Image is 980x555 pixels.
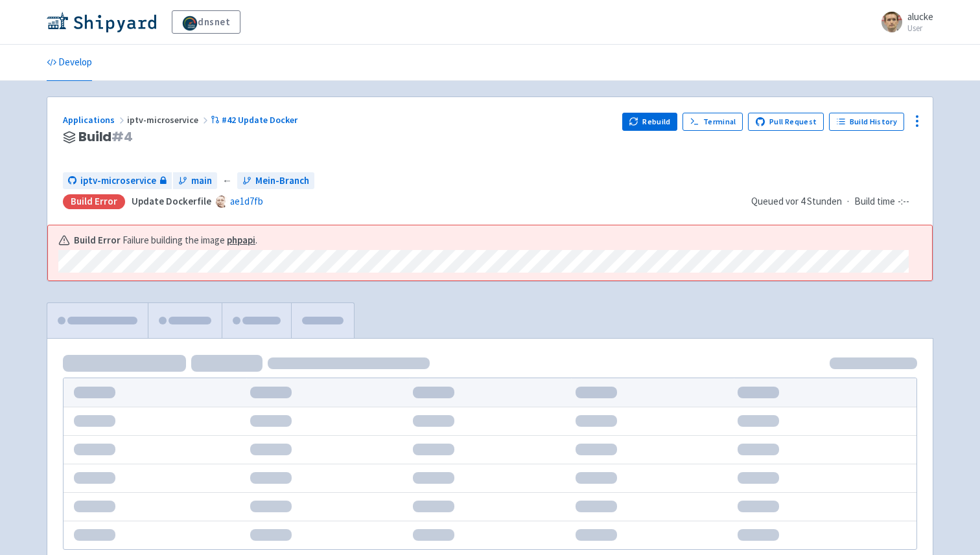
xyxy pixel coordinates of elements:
span: # 4 [111,128,133,146]
span: Build [78,130,133,144]
span: -:-- [898,194,909,209]
span: Failure building the image . [122,233,257,248]
span: main [191,174,212,188]
span: Build time [854,194,895,209]
a: Terminal [682,113,743,131]
span: ← [222,174,232,188]
span: alucke [907,10,933,23]
a: iptv-microservice [63,172,172,190]
a: ae1d7fb [230,195,263,207]
a: phpapi [227,234,255,246]
div: Build Error [63,194,125,209]
span: iptv-microservice [80,174,156,188]
strong: Update Dockerfile [132,195,211,207]
a: Applications [63,114,127,126]
a: #42 Update Docker [211,114,299,126]
small: User [907,24,933,32]
span: Queued [751,195,842,207]
b: Build Error [74,233,121,248]
button: Rebuild [622,113,678,131]
span: Mein-Branch [255,174,309,188]
span: iptv-microservice [127,114,211,126]
a: main [173,172,217,190]
div: · [751,194,917,209]
a: Develop [47,45,92,81]
a: Mein-Branch [237,172,314,190]
a: alucke User [874,12,933,32]
a: Pull Request [748,113,824,131]
img: Shipyard logo [47,12,156,32]
a: dnsnet [172,10,240,34]
a: Build History [829,113,904,131]
time: vor 4 Stunden [786,195,842,207]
